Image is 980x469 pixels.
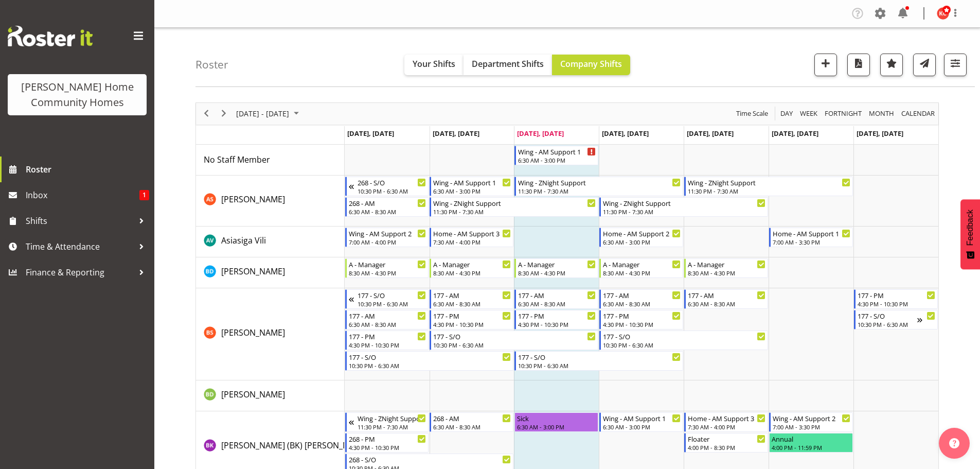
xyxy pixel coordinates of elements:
[857,129,903,138] span: [DATE], [DATE]
[773,423,850,431] div: 7:00 AM - 3:30 PM
[221,389,285,400] span: [PERSON_NAME]
[854,289,938,309] div: Billie Sothern"s event - 177 - PM Begin From Sunday, August 17, 2025 at 4:30:00 PM GMT+12:00 Ends...
[603,228,681,238] div: Home - AM Support 2
[769,433,853,453] div: Brijesh (BK) Kachhadiya"s event - Annual Begin From Saturday, August 16, 2025 at 4:00:00 PM GMT+1...
[26,213,134,229] span: Shifts
[944,54,967,76] button: Filter Shifts
[433,198,596,208] div: Wing - ZNight Support
[854,310,938,329] div: Billie Sothern"s event - 177 - S/O Begin From Sunday, August 17, 2025 at 10:30:00 PM GMT+12:00 En...
[345,177,429,196] div: Arshdeep Singh"s event - 268 - S/O Begin From Sunday, August 10, 2025 at 10:30:00 PM GMT+12:00 En...
[517,129,564,138] span: [DATE], [DATE]
[688,443,765,451] div: 4:00 PM - 8:30 PM
[18,79,136,110] div: [PERSON_NAME] Home Community Homes
[603,238,681,246] div: 6:30 AM - 3:00 PM
[404,55,464,75] button: Your Shifts
[599,412,683,432] div: Brijesh (BK) Kachhadiya"s event - Wing - AM Support 1 Begin From Thursday, August 14, 2025 at 6:3...
[196,145,345,176] td: No Staff Member resource
[514,310,598,329] div: Billie Sothern"s event - 177 - PM Begin From Wednesday, August 13, 2025 at 4:30:00 PM GMT+12:00 E...
[221,194,285,205] span: [PERSON_NAME]
[8,26,93,46] img: Rosterit website logo
[518,156,596,164] div: 6:30 AM - 3:00 PM
[688,300,765,308] div: 6:30 AM - 8:30 AM
[518,177,681,187] div: Wing - ZNight Support
[603,341,765,349] div: 10:30 PM - 6:30 AM
[196,288,345,380] td: Billie Sothern resource
[684,289,768,309] div: Billie Sothern"s event - 177 - AM Begin From Friday, August 15, 2025 at 6:30:00 AM GMT+12:00 Ends...
[235,107,304,120] button: August 2025
[345,197,429,217] div: Arshdeep Singh"s event - 268 - AM Begin From Monday, August 11, 2025 at 6:30:00 AM GMT+12:00 Ends...
[880,54,903,76] button: Highlight an important date within the roster.
[349,361,511,370] div: 10:30 PM - 6:30 AM
[603,198,765,208] div: Wing - ZNight Support
[688,290,765,300] div: 177 - AM
[684,433,768,453] div: Brijesh (BK) Kachhadiya"s event - Floater Begin From Friday, August 15, 2025 at 4:00:00 PM GMT+12...
[518,146,596,157] div: Wing - AM Support 1
[773,413,850,423] div: Wing - AM Support 2
[603,423,681,431] div: 6:30 AM - 3:00 PM
[900,107,936,120] span: calendar
[430,412,513,432] div: Brijesh (BK) Kachhadiya"s event - 268 - AM Begin From Tuesday, August 12, 2025 at 6:30:00 AM GMT+...
[949,438,959,448] img: help-xxl-2.png
[858,320,917,328] div: 10:30 PM - 6:30 AM
[773,238,850,246] div: 7:00 AM - 3:30 PM
[433,129,479,138] span: [DATE], [DATE]
[858,310,917,321] div: 177 - S/O
[358,290,426,300] div: 177 - S/O
[769,228,853,247] div: Asiasiga Vili"s event - Home - AM Support 1 Begin From Saturday, August 16, 2025 at 7:00:00 AM GM...
[514,258,598,278] div: Barbara Dunlop"s event - A - Manager Begin From Wednesday, August 13, 2025 at 8:30:00 AM GMT+12:0...
[688,259,765,269] div: A - Manager
[345,310,429,329] div: Billie Sothern"s event - 177 - AM Begin From Monday, August 11, 2025 at 6:30:00 AM GMT+12:00 Ends...
[603,300,681,308] div: 6:30 AM - 8:30 AM
[464,55,552,75] button: Department Shifts
[26,162,149,177] span: Roster
[349,454,511,464] div: 268 - S/O
[433,259,511,269] div: A - Manager
[349,269,426,277] div: 8:30 AM - 4:30 PM
[349,238,426,246] div: 7:00 AM - 4:00 PM
[599,310,683,329] div: Billie Sothern"s event - 177 - PM Begin From Thursday, August 14, 2025 at 4:30:00 PM GMT+12:00 En...
[599,258,683,278] div: Barbara Dunlop"s event - A - Manager Begin From Thursday, August 14, 2025 at 8:30:00 AM GMT+12:00...
[215,103,233,125] div: next period
[430,258,513,278] div: Barbara Dunlop"s event - A - Manager Begin From Tuesday, August 12, 2025 at 8:30:00 AM GMT+12:00 ...
[603,290,681,300] div: 177 - AM
[472,58,544,70] span: Department Shifts
[430,331,598,350] div: Billie Sothern"s event - 177 - S/O Begin From Tuesday, August 12, 2025 at 10:30:00 PM GMT+12:00 E...
[198,103,215,125] div: previous period
[814,54,837,76] button: Add a new shift
[514,351,683,371] div: Billie Sothern"s event - 177 - S/O Begin From Wednesday, August 13, 2025 at 10:30:00 PM GMT+12:00...
[433,228,511,238] div: Home - AM Support 3
[221,326,285,339] a: [PERSON_NAME]
[735,107,769,120] span: Time Scale
[602,129,649,138] span: [DATE], [DATE]
[772,433,850,444] div: Annual
[204,153,270,166] a: No Staff Member
[518,290,596,300] div: 177 - AM
[868,107,895,120] span: Month
[433,300,511,308] div: 6:30 AM - 8:30 AM
[221,388,285,401] a: [PERSON_NAME]
[560,58,622,70] span: Company Shifts
[345,258,429,278] div: Barbara Dunlop"s event - A - Manager Begin From Monday, August 11, 2025 at 8:30:00 AM GMT+12:00 E...
[688,423,765,431] div: 7:30 AM - 4:00 PM
[26,265,134,280] span: Finance & Reporting
[349,320,426,328] div: 6:30 AM - 8:30 AM
[433,423,511,431] div: 6:30 AM - 8:30 AM
[847,54,870,76] button: Download a PDF of the roster according to the set date range.
[603,320,681,328] div: 4:30 PM - 10:30 PM
[735,107,770,120] button: Time Scale
[518,361,681,370] div: 10:30 PM - 6:30 AM
[688,177,850,187] div: Wing - ZNight Support
[688,413,765,423] div: Home - AM Support 3
[603,259,681,269] div: A - Manager
[433,290,511,300] div: 177 - AM
[221,235,266,246] span: Asiasiga Vili
[599,228,683,247] div: Asiasiga Vili"s event - Home - AM Support 2 Begin From Thursday, August 14, 2025 at 6:30:00 AM GM...
[433,320,511,328] div: 4:30 PM - 10:30 PM
[518,352,681,362] div: 177 - S/O
[684,412,768,432] div: Brijesh (BK) Kachhadiya"s event - Home - AM Support 3 Begin From Friday, August 15, 2025 at 7:30:...
[221,439,368,451] a: [PERSON_NAME] (BK) [PERSON_NAME]
[798,107,819,120] button: Timeline Week
[430,310,513,329] div: Billie Sothern"s event - 177 - PM Begin From Tuesday, August 12, 2025 at 4:30:00 PM GMT+12:00 End...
